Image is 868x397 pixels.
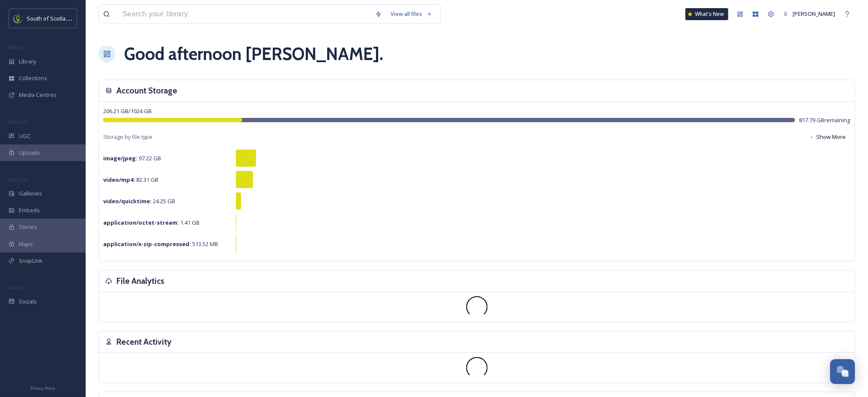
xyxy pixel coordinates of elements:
img: images.jpeg [14,14,22,23]
span: Storage by file type [103,133,152,141]
span: Collections [19,74,47,82]
h3: Recent Activity [116,336,171,348]
span: Embeds [19,206,40,214]
strong: image/jpeg : [103,154,137,162]
button: Show More [805,129,850,145]
span: 513.52 MB [103,240,218,248]
span: Galleries [19,189,42,198]
span: WIDGETS [9,176,28,183]
span: 817.79 GB remaining [799,116,850,124]
a: What's New [686,8,728,20]
strong: application/x-zip-compressed : [103,240,191,248]
span: Maps [19,240,33,248]
a: [PERSON_NAME] [779,6,840,22]
a: View all files [386,6,436,22]
span: UGC [19,132,30,140]
span: Privacy Policy [30,385,55,391]
span: South of Scotland Destination Alliance [27,14,124,22]
h1: Good afternoon [PERSON_NAME] . [124,41,383,67]
input: Search your library [119,5,371,24]
h3: Account Storage [116,84,177,97]
span: SnapLink [19,257,42,265]
button: Open Chat [830,359,855,384]
span: COLLECT [9,119,27,125]
span: 24.25 GB [103,197,175,205]
span: MEDIA [9,44,24,51]
span: SOCIALS [9,284,26,291]
span: Stories [19,223,37,231]
span: 82.31 GB [103,176,158,183]
span: 97.22 GB [103,154,161,162]
a: Privacy Policy [30,382,55,393]
span: 206.21 GB / 1024 GB [103,107,152,115]
span: Media Centres [19,91,57,99]
h3: File Analytics [116,275,164,287]
strong: video/mp4 : [103,176,135,183]
span: 1.41 GB [103,219,200,226]
strong: application/octet-stream : [103,219,179,226]
strong: video/quicktime : [103,197,152,205]
span: [PERSON_NAME] [793,10,835,18]
span: Library [19,57,36,66]
span: Uploads [19,149,40,157]
span: Socials [19,298,37,306]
